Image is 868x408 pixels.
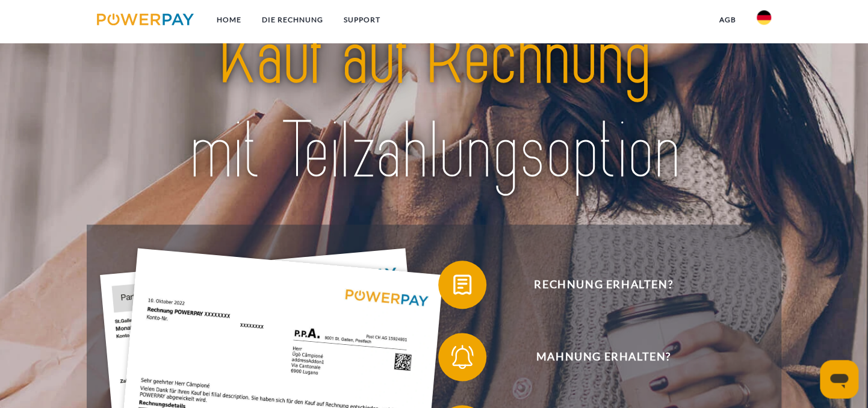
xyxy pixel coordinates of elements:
a: Home [206,9,252,31]
a: DIE RECHNUNG [252,9,333,31]
a: agb [709,9,746,31]
img: qb_bill.svg [447,270,477,300]
span: Rechnung erhalten? [456,261,751,309]
iframe: Schaltfläche zum Öffnen des Messaging-Fensters [820,360,858,398]
img: logo-powerpay.svg [97,13,194,25]
img: title-powerpay_de.svg [130,5,737,203]
a: SUPPORT [333,9,391,31]
img: qb_bell.svg [447,342,477,372]
button: Rechnung erhalten? [438,261,751,309]
button: Mahnung erhalten? [438,333,751,381]
span: Mahnung erhalten? [456,333,751,381]
img: de [757,10,771,25]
